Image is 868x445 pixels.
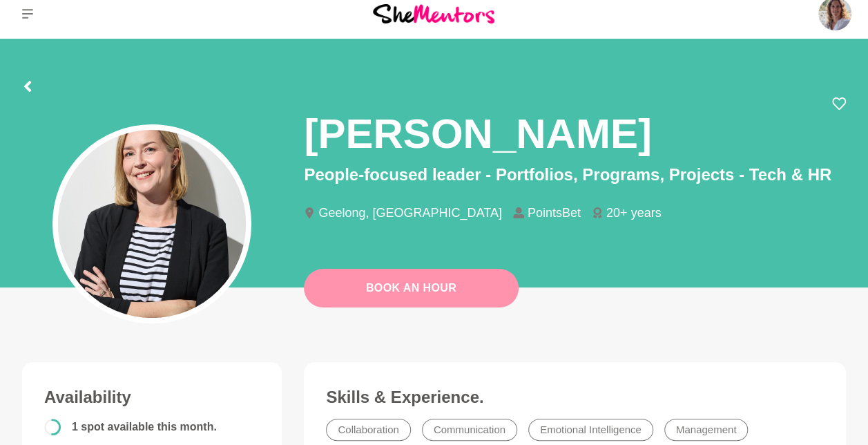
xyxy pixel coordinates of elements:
p: People-focused leader - Portfolios, Programs, Projects - Tech & HR [304,162,846,187]
h3: Skills & Experience. [326,387,824,408]
h3: Availability [44,387,260,408]
span: 1 spot available this month. [72,421,217,433]
li: PointsBet [513,207,592,219]
li: Geelong, [GEOGRAPHIC_DATA] [304,207,512,219]
img: She Mentors Logo [373,4,494,23]
li: 20+ years [592,207,673,219]
a: Book An Hour [304,269,519,307]
h1: [PERSON_NAME] [304,108,651,160]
